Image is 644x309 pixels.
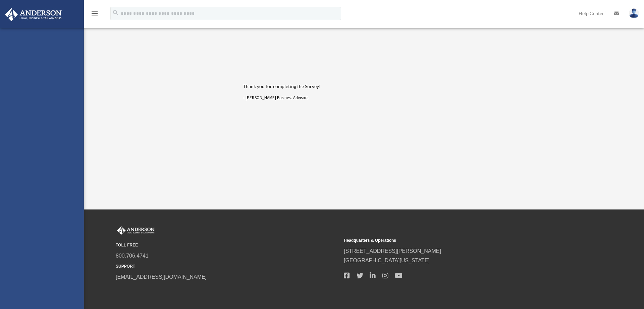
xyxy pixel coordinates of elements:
[116,263,339,270] small: SUPPORT
[3,8,64,21] img: Anderson Advisors Platinum Portal
[629,8,639,18] img: User Pic
[116,253,149,259] a: 800.706.4741
[116,226,156,235] img: Anderson Advisors Platinum Portal
[116,274,207,280] a: [EMAIL_ADDRESS][DOMAIN_NAME]
[243,94,493,102] p: - [PERSON_NAME] Business Advisors
[344,258,430,263] a: [GEOGRAPHIC_DATA][US_STATE]
[112,9,119,16] i: search
[344,237,567,244] small: Headquarters & Operations
[344,248,441,254] a: [STREET_ADDRESS][PERSON_NAME]
[243,83,493,90] h3: Thank you for completing the Survey!
[91,12,99,17] a: menu
[116,242,339,249] small: TOLL FREE
[91,9,99,17] i: menu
